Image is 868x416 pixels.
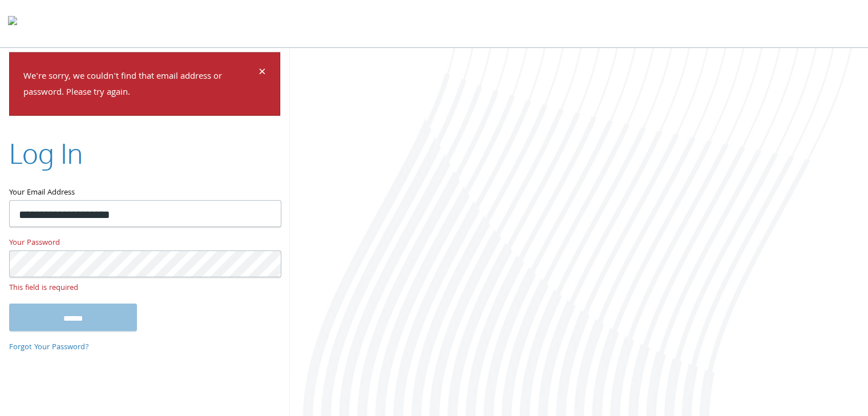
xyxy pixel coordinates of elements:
[9,236,280,251] label: Your Password
[9,341,89,353] a: Forgot Your Password?
[9,134,83,172] h2: Log In
[8,12,17,35] img: todyl-logo-dark.svg
[259,62,266,84] span: ×
[23,68,257,102] p: We're sorry, we couldn't find that email address or password. Please try again.
[9,281,280,294] small: This field is required
[259,66,266,80] button: Dismiss alert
